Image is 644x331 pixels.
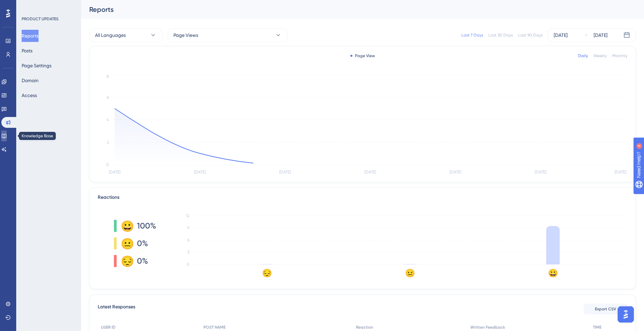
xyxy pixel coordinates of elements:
[95,31,126,39] span: All Languages
[89,5,619,14] div: Reports
[535,170,546,174] tspan: [DATE]
[121,220,132,231] div: 😀
[173,31,198,39] span: Page Views
[554,31,568,39] div: [DATE]
[461,32,483,38] div: Last 7 Days
[22,45,32,57] button: Posts
[137,220,156,231] span: 100%
[450,170,461,174] tspan: [DATE]
[615,170,626,174] tspan: [DATE]
[22,74,39,87] button: Domain
[578,53,588,58] div: Daily
[364,170,376,174] tspan: [DATE]
[22,16,58,22] div: PRODUCT UPDATES
[137,238,148,249] span: 0%
[47,3,49,9] div: 4
[187,250,189,255] tspan: 3
[168,28,287,42] button: Page Views
[593,53,607,58] div: Weekly
[98,303,135,315] span: Latest Responses
[518,32,543,38] div: Last 90 Days
[98,193,627,202] div: Reactions
[107,140,109,145] tspan: 2
[279,170,291,174] tspan: [DATE]
[101,325,116,330] span: USER ID
[595,306,616,312] span: Export CSV
[405,268,415,278] text: 😐
[187,262,189,267] tspan: 0
[350,53,375,58] div: Page View
[106,117,109,122] tspan: 4
[187,238,189,242] tspan: 6
[594,31,607,39] div: [DATE]
[107,95,109,100] tspan: 6
[612,53,627,58] div: Monthly
[356,325,373,330] span: Reaction
[187,226,189,230] tspan: 9
[109,170,120,174] tspan: [DATE]
[262,268,272,278] text: 😔
[137,256,148,266] span: 0%
[22,30,39,42] button: Reports
[89,28,162,42] button: All Languages
[22,60,51,72] button: Page Settings
[204,325,225,330] span: POST NAME
[616,304,636,325] iframe: UserGuiding AI Assistant Launcher
[106,162,109,167] tspan: 0
[121,238,132,249] div: 😐
[194,170,206,174] tspan: [DATE]
[583,304,627,314] button: Export CSV
[106,74,109,79] tspan: 8
[121,256,132,266] div: 😔
[488,32,513,38] div: Last 30 Days
[470,325,505,330] span: Written Feedback
[548,268,558,278] text: 😀
[16,2,42,10] span: Need Help?
[593,325,601,330] span: TIME
[186,213,189,218] tspan: 12
[22,89,37,101] button: Access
